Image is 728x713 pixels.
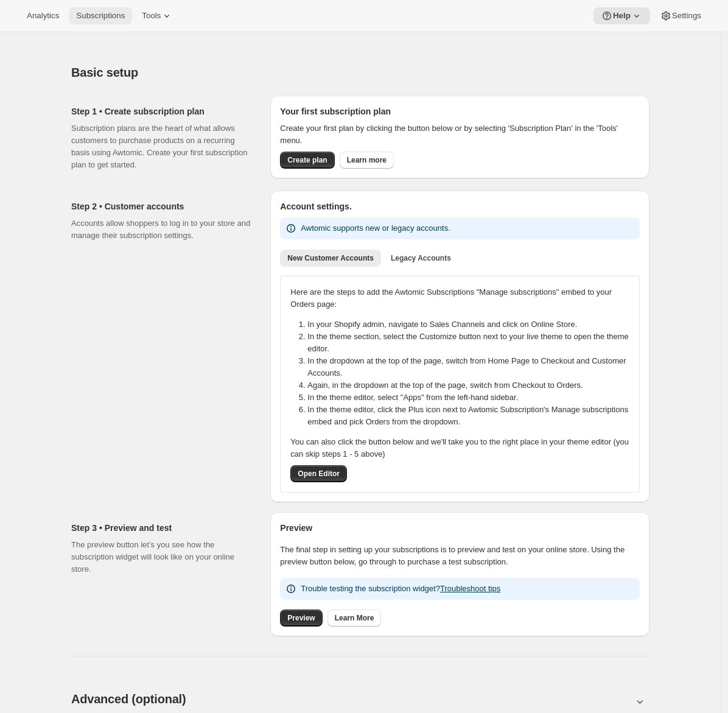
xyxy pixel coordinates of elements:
[672,11,701,21] span: Settings
[71,692,186,706] span: Advanced (optional)
[280,122,640,147] p: Create your first plan by clicking the button below or by selecting 'Subscription Plan' in the 'T...
[71,122,251,171] p: Subscription plans are the heart of what allows customers to purchase products on a recurring bas...
[290,436,629,460] p: You can also click the button below and we'll take you to the right place in your theme editor (y...
[301,583,500,595] p: Trouble testing the subscription widget?
[287,253,374,263] span: New Customer Accounts
[280,200,640,212] h2: Account settings.
[307,392,637,404] li: In the theme editor, select "Apps" from the left-hand sidebar.
[307,318,637,331] li: In your Shopify admin, navigate to Sales Channels and click on Online Store.
[340,152,394,169] a: Learn more
[69,7,132,24] button: Subscriptions
[135,7,180,24] button: Tools
[298,469,340,479] span: Open Editor
[71,539,251,575] p: The preview button let’s you see how the subscription widget will look like on your online store.
[290,286,629,311] p: Here are the steps to add the Awtomic Subscriptions "Manage subscriptions" embed to your Orders p...
[280,609,322,627] a: Preview
[287,613,315,623] span: Preview
[301,222,450,234] p: Awtomic supports new or legacy accounts.
[307,379,637,392] li: Again, in the dropdown at the top of the page, switch from Checkout to Orders.
[290,465,347,482] button: Open Editor
[335,613,374,623] span: Learn More
[653,7,709,24] button: Settings
[307,404,637,428] li: In the theme editor, click the Plus icon next to Awtomic Subscription's Manage subscriptions embe...
[307,355,637,379] li: In the dropdown at the top of the page, switch from Home Page to Checkout and Customer Accounts.
[71,522,251,534] h2: Step 3 • Preview and test
[613,11,631,21] span: Help
[71,105,251,118] h2: Step 1 • Create subscription plan
[440,584,500,593] a: Troubleshoot tips
[71,66,138,79] span: Basic setup
[142,11,161,21] span: Tools
[280,544,640,568] p: The final step in setting up your subscriptions is to preview and test on your online store. Usin...
[287,155,327,165] span: Create plan
[280,105,640,118] h2: Your first subscription plan
[19,7,66,24] button: Analytics
[391,253,451,263] span: Legacy Accounts
[327,609,382,627] a: Learn More
[347,155,387,165] span: Learn more
[71,200,251,212] h2: Step 2 • Customer accounts
[280,522,640,534] h2: Preview
[280,152,334,169] button: Create plan
[71,217,251,242] p: Accounts allow shoppers to log in to your store and manage their subscription settings.
[383,250,458,267] button: Legacy Accounts
[76,11,125,21] span: Subscriptions
[280,250,381,267] button: New Customer Accounts
[307,331,637,355] li: In the theme section, select the Customize button next to your live theme to open the theme editor.
[593,7,650,24] button: Help
[27,11,59,21] span: Analytics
